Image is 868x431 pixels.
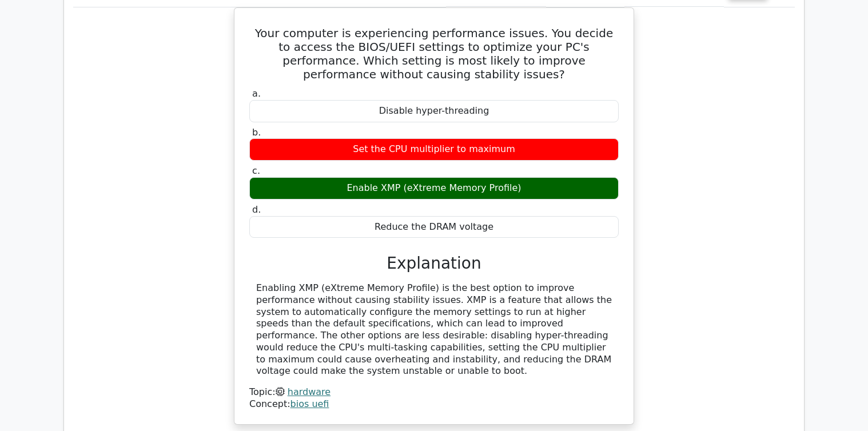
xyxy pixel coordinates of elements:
[288,386,331,397] a: hardware
[256,282,612,377] div: Enabling XMP (eXtreme Memory Profile) is the best option to improve performance without causing s...
[249,386,619,398] div: Topic:
[252,204,261,215] span: d.
[249,398,619,410] div: Concept:
[248,26,620,81] h5: Your computer is experiencing performance issues. You decide to access the BIOS/UEFI settings to ...
[256,254,612,273] h3: Explanation
[249,216,619,238] div: Reduce the DRAM voltage
[249,138,619,161] div: Set the CPU multiplier to maximum
[249,177,619,199] div: Enable XMP (eXtreme Memory Profile)
[249,100,619,122] div: Disable hyper-threading
[252,127,261,138] span: b.
[252,88,261,99] span: a.
[252,165,260,176] span: c.
[290,398,329,409] a: bios uefi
